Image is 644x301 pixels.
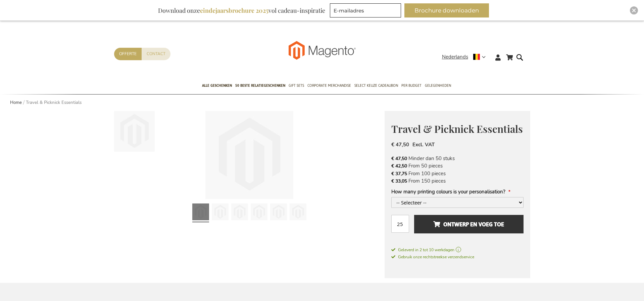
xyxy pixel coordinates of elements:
span: Gelegenheden [425,82,451,89]
span: € 47,50 [391,141,409,148]
a: Travel & Picknick Essentials [290,201,306,225]
span: 50 beste relatiegeschenken [235,82,285,89]
a: Travel & Picknick Essentials [270,201,287,225]
span: Ontwerp en voeg toe [433,219,504,230]
img: Exclusive Business gifts logo [289,41,356,60]
div: Close [630,6,638,14]
span: Per Budget [401,82,422,89]
span: Excl. VAT [412,141,435,148]
li: Minder dan 50 stuks [391,155,524,162]
span: How many printing colours is your personalisation? [391,188,505,195]
input: E-mailadres [330,3,401,17]
span: € 33,05 [391,178,407,184]
a: Gebruik onze rechtstreekse verzendservice [391,253,474,260]
span: Select Keuze Cadeaubon [354,82,398,89]
li: From 50 pieces [391,162,524,170]
a: Geleverd in 2 tot 10 werkdagen [391,247,524,253]
span: Gift Sets [289,82,304,89]
strong: Travel & Picknick Essentials [26,100,82,106]
span: Nederlands [442,53,468,61]
a: Travel & Picknick Essentials [212,201,229,225]
button: Ontwerp en voeg toe [414,215,523,233]
img: Travel & Picknick Essentials [205,111,293,199]
a: store logo [289,41,322,60]
div: Download onze vol cadeau-inspiratie [155,3,328,17]
li: From 150 pieces [391,177,524,185]
a: Travel & Picknick Essentials [251,201,267,225]
b: eindejaarsbrochure 2025 [200,6,268,14]
form: marketing offers and promotions [330,3,403,20]
span: € 47,50 [391,155,407,162]
a: Contact [142,48,170,60]
a: Home [10,100,22,106]
div: Nederlands [442,53,490,61]
img: Travel & Picknick Essentials [114,111,155,152]
span: Corporate Merchandise [307,82,351,89]
a: Offerte [114,48,142,60]
a: Travel & Picknick Essentials [192,201,209,225]
span: € 42,50 [391,163,407,169]
img: Close [632,8,636,12]
input: Aantal [391,215,409,233]
span: Gebruik onze rechtstreekse verzendservice [391,254,474,260]
button: Brochure downloaden [404,3,489,17]
span: Travel & Picknick Essentials [391,122,523,136]
li: From 100 pieces [391,170,524,177]
span: Alle Geschenken [202,82,232,89]
a: Travel & Picknick Essentials [231,201,248,225]
span: € 37,75 [391,171,407,177]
